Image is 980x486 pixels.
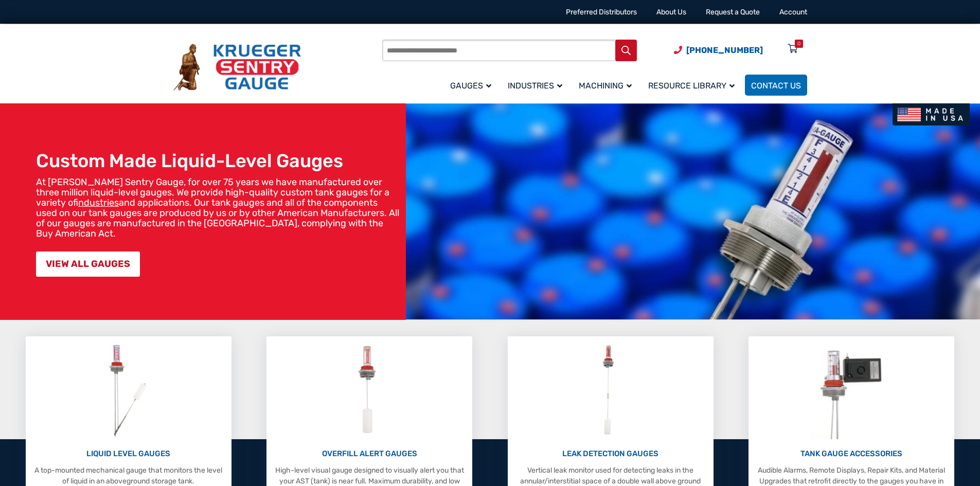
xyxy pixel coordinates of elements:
[513,448,708,460] p: LEAK DETECTION GAUGES
[706,8,760,16] a: Request a Quote
[642,73,745,97] a: Resource Library
[566,8,637,16] a: Preferred Distributors
[779,8,807,16] a: Account
[173,44,301,91] img: Krueger Sentry Gauge
[810,341,893,439] img: Tank Gauge Accessories
[745,75,807,96] a: Contact Us
[893,103,970,125] img: Made In USA
[272,448,467,460] p: OVERFILL ALERT GAUGES
[573,73,642,97] a: Machining
[450,81,491,91] span: Gauges
[406,103,980,320] img: bg_hero_bannerksentry
[36,251,140,277] a: VIEW ALL GAUGES
[502,73,573,97] a: Industries
[31,448,226,460] p: LIQUID LEVEL GAUGES
[508,81,562,91] span: Industries
[686,45,763,55] span: [PHONE_NUMBER]
[656,8,686,16] a: About Us
[751,81,801,91] span: Contact Us
[579,81,632,91] span: Machining
[674,44,763,57] a: Phone Number (920) 434-8860
[36,150,401,172] h1: Custom Made Liquid-Level Gauges
[797,40,800,48] div: 0
[78,197,119,208] a: industries
[754,448,949,460] p: TANK GAUGE ACCESSORIES
[101,341,155,439] img: Liquid Level Gauges
[347,341,393,439] img: Overfill Alert Gauges
[648,81,735,91] span: Resource Library
[444,73,502,97] a: Gauges
[590,341,631,439] img: Leak Detection Gauges
[36,177,401,239] p: At [PERSON_NAME] Sentry Gauge, for over 75 years we have manufactured over three million liquid-l...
